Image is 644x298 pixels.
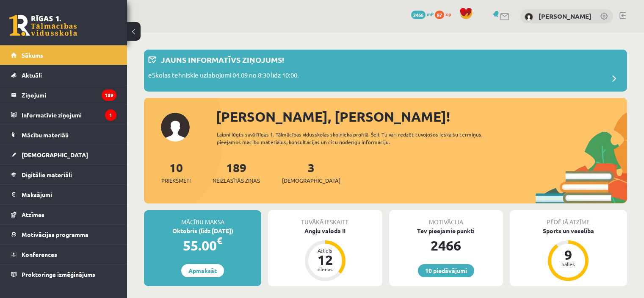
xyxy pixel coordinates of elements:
span: [DEMOGRAPHIC_DATA] [282,176,340,185]
a: Sākums [11,45,116,65]
span: 2466 [411,11,426,19]
a: Maksājumi [11,185,116,204]
a: Angļu valoda II Atlicis 12 dienas [268,226,382,282]
div: Pēdējā atzīme [510,210,627,226]
legend: Ziņojumi [22,85,116,105]
a: Mācību materiāli [11,125,116,145]
a: Sports un veselība 9 balles [510,226,627,282]
a: Atzīmes [11,205,116,224]
span: Motivācijas programma [22,231,88,238]
a: Jauns informatīvs ziņojums! eSkolas tehniskie uzlabojumi 04.09 no 8:30 līdz 10:00. [148,54,623,87]
div: [PERSON_NAME], [PERSON_NAME]! [216,106,627,127]
div: Mācību maksa [144,210,261,226]
div: 9 [556,248,581,262]
p: eSkolas tehniskie uzlabojumi 04.09 no 8:30 līdz 10:00. [148,70,299,82]
div: dienas [312,267,338,272]
div: 12 [312,253,338,267]
img: Mārcis Elmārs Ašmanis [525,13,533,21]
div: Sports un veselība [510,226,627,235]
a: 189Neizlasītās ziņas [213,160,260,185]
p: Jauns informatīvs ziņojums! [161,54,284,65]
div: 2466 [389,235,503,256]
a: [PERSON_NAME] [539,12,591,20]
div: Tev pieejamie punkti [389,226,503,235]
div: Laipni lūgts savā Rīgas 1. Tālmācības vidusskolas skolnieka profilā. Šeit Tu vari redzēt tuvojošo... [217,131,507,146]
div: balles [556,262,581,267]
span: Digitālie materiāli [22,171,72,178]
span: mP [427,11,434,17]
div: Motivācija [389,210,503,226]
div: Oktobris (līdz [DATE]) [144,226,261,235]
a: Ziņojumi189 [11,85,116,105]
span: Priekšmeti [161,176,191,185]
div: Atlicis [312,248,338,253]
span: € [217,234,222,247]
div: 55.00 [144,235,261,256]
span: Konferences [22,251,57,258]
a: 3[DEMOGRAPHIC_DATA] [282,160,340,185]
a: 10 piedāvājumi [418,264,474,277]
a: Motivācijas programma [11,225,116,244]
a: Digitālie materiāli [11,165,116,184]
a: Aktuāli [11,65,116,85]
a: 87 xp [435,11,455,17]
div: Angļu valoda II [268,226,382,235]
a: Rīgas 1. Tālmācības vidusskola [9,15,77,36]
legend: Informatīvie ziņojumi [22,105,116,125]
span: xp [445,11,451,17]
a: [DEMOGRAPHIC_DATA] [11,145,116,164]
legend: Maksājumi [22,185,116,204]
span: Mācību materiāli [22,131,69,139]
span: Proktoringa izmēģinājums [22,270,95,278]
a: 10Priekšmeti [161,160,191,185]
span: Aktuāli [22,71,42,79]
span: Atzīmes [22,211,44,218]
span: Neizlasītās ziņas [213,176,260,185]
i: 189 [102,89,116,101]
i: 1 [105,109,116,121]
a: 2466 mP [411,11,434,17]
a: Apmaksāt [181,264,224,277]
div: Tuvākā ieskaite [268,210,382,226]
span: Sākums [22,51,43,59]
span: [DEMOGRAPHIC_DATA] [22,151,88,159]
a: Proktoringa izmēģinājums [11,265,116,284]
a: Informatīvie ziņojumi1 [11,105,116,125]
span: 87 [435,11,444,19]
a: Konferences [11,245,116,264]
